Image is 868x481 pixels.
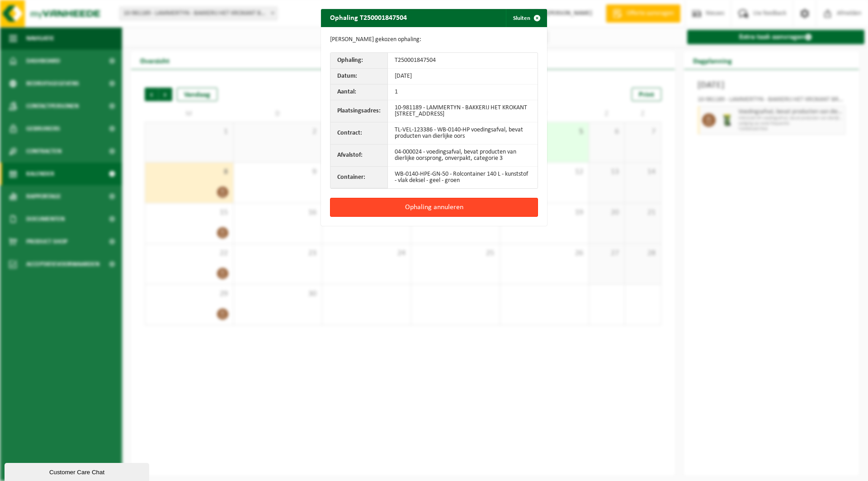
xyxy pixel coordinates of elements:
[330,36,538,43] p: [PERSON_NAME] gekozen ophaling:
[330,53,388,69] th: Ophaling:
[388,167,538,188] td: WB-0140-HPE-GN-50 - Rolcontainer 140 L - kunststof - vlak deksel - geel - groen
[330,69,388,84] th: Datum:
[5,461,151,481] iframe: chat widget
[330,145,388,167] th: Afvalstof:
[388,69,538,84] td: [DATE]
[388,84,538,100] td: 1
[388,122,538,145] td: TL-VEL-123386 - WB-0140-HP voedingsafval, bevat producten van dierlijke oors
[330,84,388,100] th: Aantal:
[388,145,538,167] td: 04-000024 - voedingsafval, bevat producten van dierlijke oorsprong, onverpakt, categorie 3
[330,167,388,188] th: Container:
[388,53,538,69] td: T250001847504
[330,198,538,217] button: Ophaling annuleren
[330,122,388,145] th: Contract:
[321,9,416,26] h2: Ophaling T250001847504
[506,9,546,27] button: Sluiten
[388,100,538,122] td: 10-981189 - LAMMERTYN - BAKKERIJ HET KROKANT [STREET_ADDRESS]
[330,100,388,122] th: Plaatsingsadres:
